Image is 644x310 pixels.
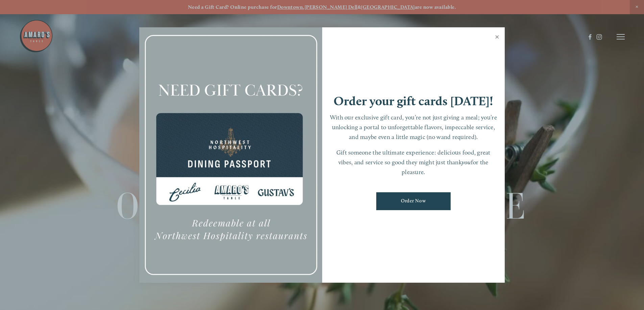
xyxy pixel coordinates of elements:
p: Gift someone the ultimate experience: delicious food, great vibes, and service so good they might... [329,148,498,177]
a: Close [491,28,504,47]
p: With our exclusive gift card, you’re not just giving a meal; you’re unlocking a portal to unforge... [329,113,498,142]
a: Order Now [376,192,451,210]
h1: Order your gift cards [DATE]! [334,95,493,107]
em: you [462,159,471,166]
